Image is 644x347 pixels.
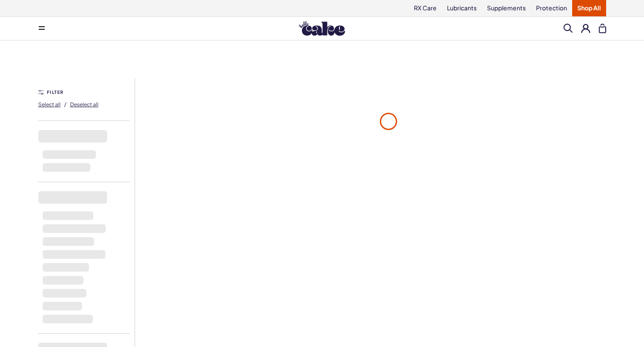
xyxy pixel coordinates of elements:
[299,21,345,36] img: Hello Cake
[70,97,99,111] button: Deselect all
[38,101,61,108] span: Select all
[64,100,67,108] span: /
[38,97,61,111] button: Select all
[70,101,99,108] span: Deselect all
